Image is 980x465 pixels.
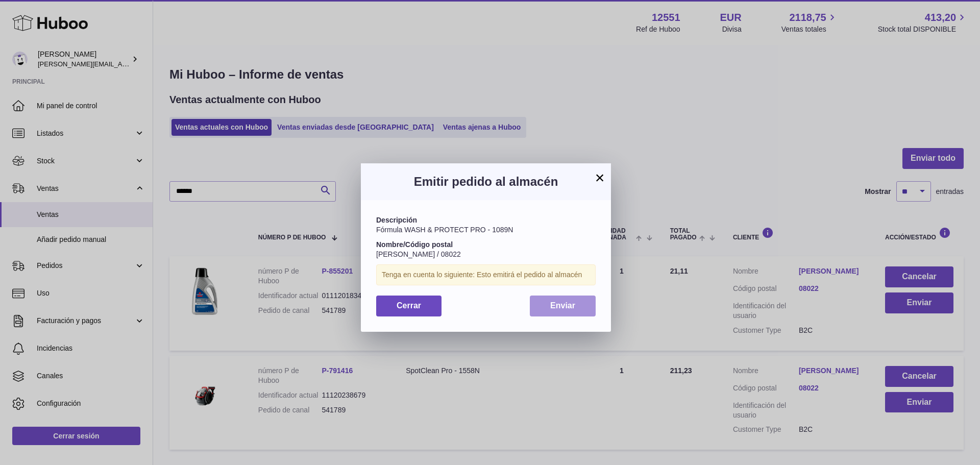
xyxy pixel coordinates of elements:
[376,296,442,316] button: Cerrar
[530,296,596,316] button: Enviar
[376,216,417,224] strong: Descripción
[550,301,575,310] span: Enviar
[376,264,596,285] div: Tenga en cuenta lo siguiente: Esto emitirá el pedido al almacén
[376,250,461,258] span: [PERSON_NAME] / 08022
[376,226,513,234] span: Fórmula WASH & PROTECT PRO - 1089N
[376,240,453,249] strong: Nombre/Código postal
[397,301,421,310] span: Cerrar
[594,172,606,184] button: ×
[376,174,596,190] h3: Emitir pedido al almacén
